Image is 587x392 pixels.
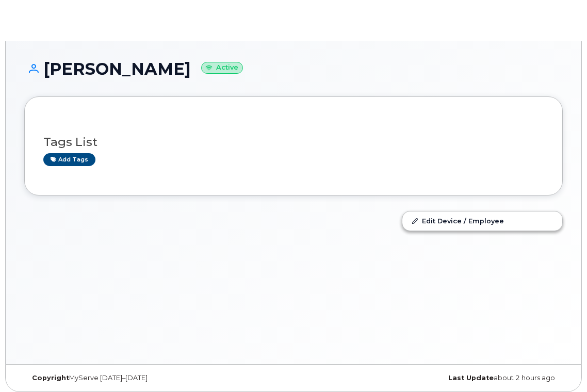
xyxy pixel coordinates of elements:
[24,374,293,382] div: MyServe [DATE]–[DATE]
[201,62,243,74] small: Active
[32,374,69,382] strong: Copyright
[448,374,494,382] strong: Last Update
[293,374,563,382] div: about 2 hours ago
[43,153,95,166] a: Add tags
[402,211,562,230] a: Edit Device / Employee
[43,136,544,149] h3: Tags List
[24,60,563,78] h1: [PERSON_NAME]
